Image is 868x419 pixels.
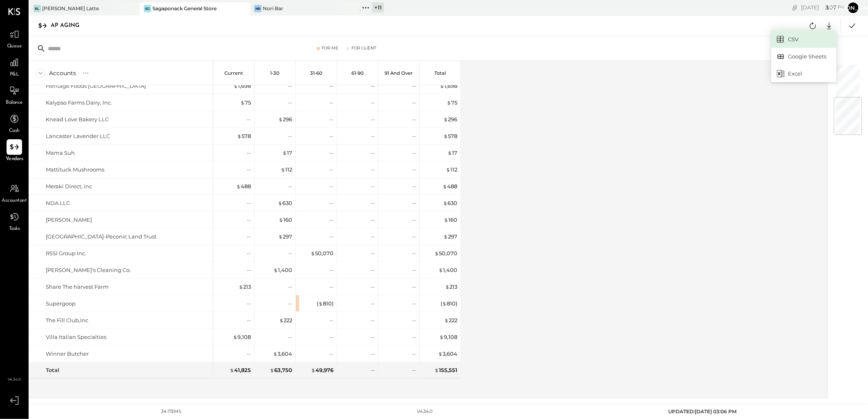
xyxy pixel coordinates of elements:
[329,350,333,358] div: --
[288,283,292,291] div: --
[412,166,416,174] div: --
[279,317,284,323] span: $
[278,116,292,123] div: 296
[371,99,375,107] div: --
[240,99,245,106] span: $
[329,132,333,140] div: --
[439,333,457,341] div: 9,108
[0,181,28,205] a: Accountant
[311,366,333,374] div: 49,976
[247,149,251,157] div: --
[445,283,457,291] div: 213
[46,99,112,107] div: Kalypso Farms Dairy, Inc.
[282,149,287,156] span: $
[371,233,375,241] div: --
[273,267,278,273] span: $
[438,267,443,273] span: $
[443,116,457,123] div: 296
[412,283,416,291] div: --
[441,300,457,308] div: ( 810 )
[438,350,457,358] div: 3,604
[412,116,416,123] div: --
[412,366,416,374] div: --
[237,132,251,140] div: 578
[329,283,333,291] div: --
[46,333,106,341] div: Villa Italian Specialties
[329,199,333,207] div: --
[236,183,241,189] span: $
[444,216,448,223] span: $
[247,350,251,358] div: --
[440,82,457,90] div: 1,698
[446,166,450,173] span: $
[46,266,131,274] div: [PERSON_NAME]'s Cleaning Co.
[444,317,449,323] span: $
[281,166,285,173] span: $
[446,166,457,174] div: 112
[371,350,375,358] div: --
[46,199,70,207] div: NDA LLC
[270,367,274,373] span: $
[51,19,88,32] div: AP Aging
[46,216,92,224] div: [PERSON_NAME]
[771,65,837,82] div: Excel
[46,116,109,123] div: Knead Love Bakery LLC
[438,266,457,274] div: 1,400
[239,283,243,290] span: $
[447,99,457,107] div: 75
[443,200,447,206] span: $
[447,149,452,156] span: $
[0,209,28,233] a: Tasks
[46,82,146,90] div: Heritage Foods [GEOGRAPHIC_DATA]
[9,225,20,233] span: Tasks
[385,70,413,76] p: 91 and Over
[412,199,416,207] div: --
[412,149,416,157] div: --
[263,5,283,12] div: Nori Bar
[34,5,41,12] div: BL
[240,99,251,107] div: 75
[371,149,375,157] div: --
[329,266,333,274] div: --
[443,133,448,139] span: $
[372,2,384,13] div: + 11
[6,156,23,163] span: Vendors
[445,283,450,290] span: $
[2,197,27,205] span: Accountant
[282,149,292,157] div: 17
[247,216,251,224] div: --
[417,408,433,415] div: v 4.34.0
[233,334,237,340] span: $
[434,367,439,373] span: $
[46,166,104,174] div: Mattituck Mushrooms
[371,82,375,90] div: --
[310,70,322,76] p: 31-60
[351,70,364,76] p: 61-90
[288,132,292,140] div: --
[273,350,292,358] div: 3,604
[271,70,280,76] p: 1-30
[161,408,181,415] div: 34 items
[442,300,447,307] span: $
[144,5,151,12] div: SG
[254,5,262,12] div: NB
[318,300,323,307] span: $
[247,233,251,241] div: --
[371,300,375,308] div: --
[412,233,416,241] div: --
[46,132,110,140] div: Lancaster Lavender LLC
[10,71,19,78] span: P&L
[434,250,457,257] div: 50,070
[412,99,416,107] div: --
[329,99,333,107] div: --
[412,266,416,274] div: --
[412,250,416,257] div: --
[279,316,292,324] div: 222
[46,149,75,157] div: Mama Suh
[311,250,333,257] div: 50,070
[279,216,283,223] span: $
[247,316,251,324] div: --
[317,300,333,308] div: ( 810 )
[247,250,251,257] div: --
[329,316,333,324] div: --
